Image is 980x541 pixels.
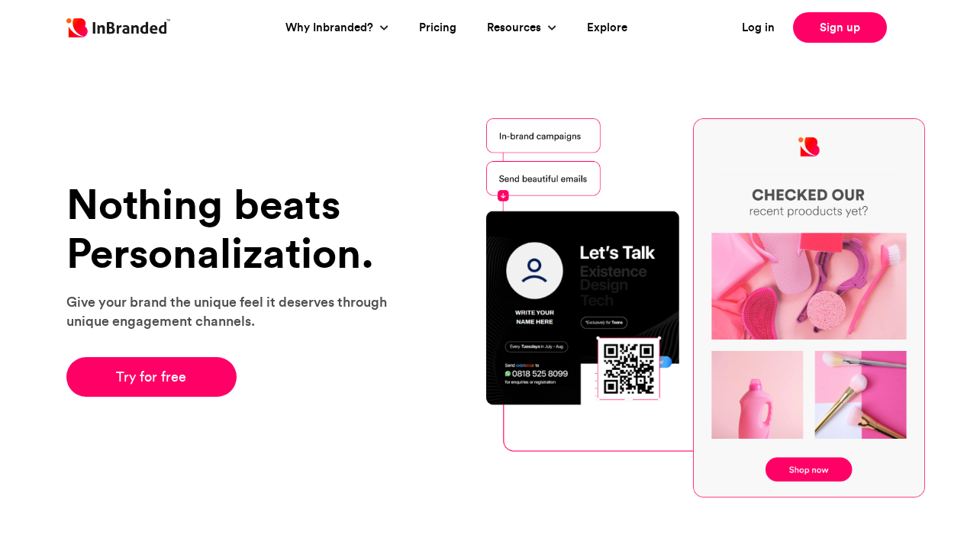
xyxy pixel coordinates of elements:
a: Log in [742,19,775,37]
img: Inbranded [66,18,170,37]
p: Give your brand the unique feel it deserves through unique engagement channels. [66,292,406,330]
h1: Nothing beats Personalization. [66,180,406,277]
a: Pricing [419,19,456,37]
a: Try for free [66,357,237,397]
a: Why Inbranded? [285,19,377,37]
a: Resources [487,19,545,37]
a: Sign up [793,12,887,43]
a: Explore [587,19,627,37]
